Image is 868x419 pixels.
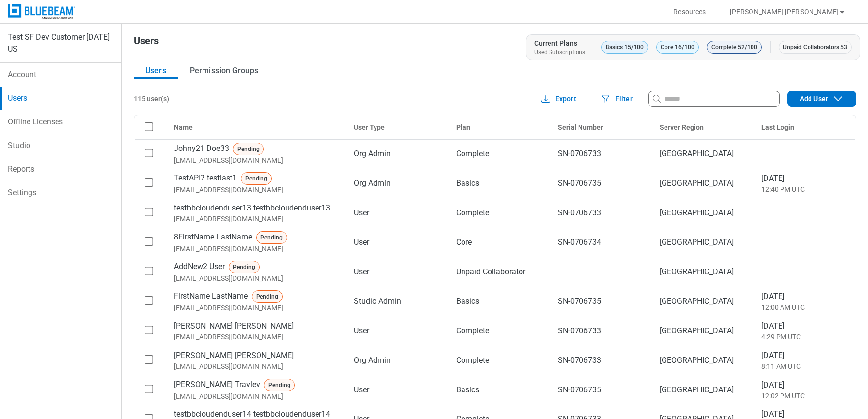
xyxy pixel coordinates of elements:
[448,287,550,316] td: Basics
[761,184,847,194] span: 12:40 PM UTC
[233,143,264,155] p: Pending
[174,320,339,332] div: [PERSON_NAME] [PERSON_NAME]
[346,346,448,375] td: Org Admin
[256,231,287,244] p: Pending
[174,202,339,214] div: testbbcloudenduser13 testbbcloudenduser13
[550,198,652,228] td: SN-0706733
[134,94,169,104] div: 115 user(s)
[448,257,550,287] td: Unpaid Collaborator
[534,38,577,48] div: Current Plans
[346,228,448,257] td: User
[550,139,652,169] td: SN-0706733
[8,4,75,19] img: Bluebeam, Inc.
[558,122,644,132] div: Serial Number
[761,173,847,184] span: [DATE]
[448,375,550,405] td: Basics
[346,198,448,228] td: User
[718,4,858,20] button: [PERSON_NAME] [PERSON_NAME]
[174,303,339,313] div: [EMAIL_ADDRESS][DOMAIN_NAME]
[707,41,762,54] p: Complete 52/100
[660,122,746,132] div: Server Region
[134,35,159,51] h1: Users
[174,155,339,165] div: [EMAIL_ADDRESS][DOMAIN_NAME]
[528,91,588,107] button: Export
[178,63,270,79] button: Permission Groups
[346,316,448,346] td: User
[652,198,753,228] td: [GEOGRAPHIC_DATA]
[652,287,753,316] td: [GEOGRAPHIC_DATA]
[448,228,550,257] td: Core
[550,228,652,257] td: SN-0706734
[145,122,153,131] svg: checkbox
[761,302,847,312] span: 12:00 AM UTC
[601,41,648,54] p: Basics 15/100
[652,346,753,375] td: [GEOGRAPHIC_DATA]
[264,379,295,391] p: Pending
[652,375,753,405] td: [GEOGRAPHIC_DATA]
[652,316,753,346] td: [GEOGRAPHIC_DATA]
[346,169,448,198] td: Org Admin
[174,261,339,273] div: AddNew2 User
[652,139,753,169] td: [GEOGRAPHIC_DATA]
[761,320,847,332] span: [DATE]
[145,385,153,393] svg: checkbox
[241,172,272,185] p: Pending
[346,287,448,316] td: Studio Admin
[346,257,448,287] td: User
[448,169,550,198] td: Basics
[534,48,585,56] div: Used Subscriptions
[174,361,339,371] div: [EMAIL_ADDRESS][DOMAIN_NAME]
[761,391,847,401] span: 12:02 PM UTC
[145,326,153,334] svg: checkbox
[174,332,339,342] div: [EMAIL_ADDRESS][DOMAIN_NAME]
[174,214,339,224] div: [EMAIL_ADDRESS][DOMAIN_NAME]
[174,273,339,283] div: [EMAIL_ADDRESS][DOMAIN_NAME]
[550,287,652,316] td: SN-0706735
[761,361,847,371] span: 8:11 AM UTC
[174,143,339,155] div: Johny21 Doe33
[174,290,339,303] div: FirstName LastName
[761,332,847,342] span: 4:29 PM UTC
[779,41,852,54] p: Unpaid Collaborators 53
[588,91,644,107] button: Filter
[174,350,339,361] div: [PERSON_NAME] [PERSON_NAME]
[346,139,448,169] td: Org Admin
[761,291,847,302] span: [DATE]
[656,41,698,54] p: Core 16/100
[174,379,339,391] div: [PERSON_NAME] Travlev
[652,228,753,257] td: [GEOGRAPHIC_DATA]
[787,91,856,107] button: Add User
[448,316,550,346] td: Complete
[145,208,153,216] svg: checkbox
[652,257,753,287] td: [GEOGRAPHIC_DATA]
[788,93,856,105] div: Add User
[761,379,847,391] span: [DATE]
[252,290,283,303] p: Pending
[145,267,153,275] svg: checkbox
[550,169,652,198] td: SN-0706735
[145,296,153,305] svg: checkbox
[145,178,153,187] svg: checkbox
[550,316,652,346] td: SN-0706733
[652,169,753,198] td: [GEOGRAPHIC_DATA]
[550,375,652,405] td: SN-0706735
[448,139,550,169] td: Complete
[229,261,260,273] p: Pending
[174,122,339,132] div: Name
[346,375,448,405] td: User
[145,149,153,157] svg: checkbox
[174,231,339,244] div: 8FirstName LastName
[448,346,550,375] td: Complete
[8,31,114,55] div: Test SF Dev Customer [DATE] US
[174,185,339,195] div: [EMAIL_ADDRESS][DOMAIN_NAME]
[134,63,178,79] button: Users
[456,122,542,132] div: Plan
[145,355,153,364] svg: checkbox
[662,4,718,20] button: Resources
[550,346,652,375] td: SN-0706733
[174,172,339,185] div: TestAPI2 testlast1
[761,350,847,361] span: [DATE]
[174,391,339,401] div: [EMAIL_ADDRESS][DOMAIN_NAME]
[174,244,339,254] div: [EMAIL_ADDRESS][DOMAIN_NAME]
[448,198,550,228] td: Complete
